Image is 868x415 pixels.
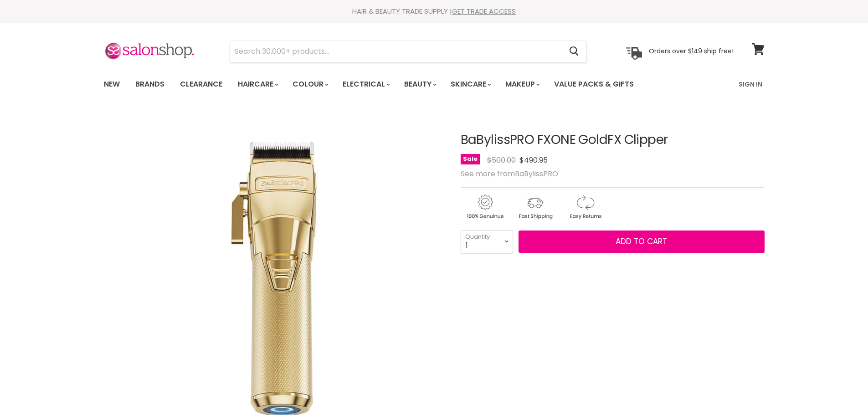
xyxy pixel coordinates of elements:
a: Clearance [173,75,229,94]
ul: Main menu [97,71,687,97]
form: Product [230,41,587,62]
span: $500.00 [487,155,516,165]
a: Skincare [444,75,497,94]
a: Makeup [498,75,545,94]
a: Value Packs & Gifts [547,75,641,94]
button: Add to cart [519,231,765,253]
h1: BaBylissPRO FXONE GoldFX Clipper [461,133,765,147]
span: $490.95 [519,155,548,165]
a: Sign In [733,75,768,94]
a: New [97,75,127,94]
input: Search [230,41,562,62]
a: Beauty [397,75,442,94]
a: GET TRADE ACCESS [452,6,516,16]
img: genuine.gif [461,193,509,221]
select: Quantity [461,230,513,253]
a: BaBylissPRO [515,169,558,179]
span: Sale [461,154,480,164]
button: Search [562,41,586,62]
p: Orders over $149 ship free! [649,47,734,55]
img: shipping.gif [511,193,559,221]
nav: Main [92,71,776,97]
span: Add to cart [616,236,667,247]
span: See more from [461,169,558,179]
a: Brands [128,75,171,94]
a: Colour [286,75,334,94]
div: HAIR & BEAUTY TRADE SUPPLY | [92,7,776,16]
a: Haircare [231,75,284,94]
a: Electrical [336,75,395,94]
img: returns.gif [561,193,609,221]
